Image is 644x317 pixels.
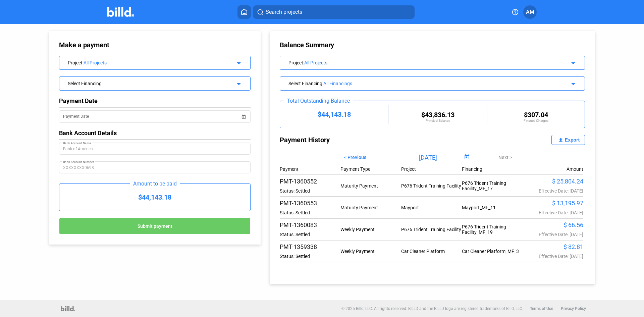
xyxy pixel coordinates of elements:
div: PMT-1360553 [280,200,340,207]
div: $307.04 [487,111,585,119]
div: Select Financing [288,80,547,86]
p: | [556,306,557,311]
span: : [303,60,304,65]
div: Balance Summary [280,41,585,49]
div: Weekly Payment [340,249,401,254]
div: Mayport [401,205,462,210]
div: All Projects [304,60,547,65]
div: Payment Date [59,97,251,104]
div: Make a payment [59,41,174,49]
div: $ 66.56 [523,221,583,228]
div: Weekly Payment [340,227,401,232]
div: Bank Account Details [59,129,251,137]
div: Status: Settled [280,232,340,237]
div: Car Cleaner Platform_MF_3 [462,249,523,254]
div: All Projects [84,60,224,65]
div: All Financings [323,81,547,86]
button: Search projects [253,5,415,19]
div: PMT-1360552 [280,178,340,185]
div: Status: Settled [280,188,340,194]
div: P676 Trident Training Facility [401,183,462,189]
div: Effective Date: [DATE] [523,254,583,259]
div: Select Financing [68,80,224,86]
span: < Previous [344,155,366,160]
div: Maturity Payment [340,205,401,210]
mat-icon: arrow_drop_down [568,58,576,66]
span: Next > [498,155,512,160]
span: Submit payment [138,224,172,229]
div: $ 25,804.24 [523,178,583,185]
img: Billd Company Logo [107,7,134,17]
div: P676 Trident Training Facility_MF_19 [462,224,523,235]
div: Status: Settled [280,210,340,215]
div: Mayport_MF_11 [462,205,523,210]
div: Finance Charges [487,119,585,122]
img: logo [61,306,75,311]
button: < Previous [339,152,371,163]
span: : [322,81,323,86]
div: PMT-1359338 [280,243,340,250]
div: Effective Date: [DATE] [523,232,583,237]
div: Principal Balance [389,119,486,122]
p: © 2025 Billd, LLC. All rights reserved. BILLD and the BILLD logo are registered trademarks of Bil... [341,306,523,311]
div: P676 Trident Training Facility [401,227,462,232]
div: Payment History [280,135,432,145]
div: Payment [280,166,340,172]
div: Amount to be paid [130,180,180,187]
b: Terms of Use [530,306,553,311]
button: Submit payment [59,218,251,234]
div: Financing [462,166,523,172]
button: AM [523,5,537,19]
div: $ 13,195.97 [523,200,583,207]
button: Export [551,135,585,145]
div: Payment Type [340,166,401,172]
div: PMT-1360083 [280,221,340,228]
div: Effective Date: [DATE] [523,188,583,194]
span: : [83,60,84,65]
div: Project [401,166,462,172]
div: Project [288,59,547,65]
div: $44,143.18 [280,110,388,118]
div: Car Cleaner Platform [401,249,462,254]
div: Effective Date: [DATE] [523,210,583,215]
div: P676 Trident Training Facility_MF_17 [462,180,523,191]
button: Open calendar [462,153,471,162]
b: Privacy Policy [561,306,586,311]
span: AM [526,8,534,16]
div: $ 82.81 [523,243,583,250]
div: Total Outstanding Balance [283,98,353,104]
div: Status: Settled [280,254,340,259]
button: Open calendar [240,109,247,116]
button: Next > [493,152,517,163]
span: Search projects [266,8,302,16]
div: Export [565,137,580,143]
mat-icon: arrow_drop_down [568,79,576,87]
div: Amount [567,166,583,172]
mat-icon: file_upload [557,136,565,144]
div: $44,143.18 [59,184,250,211]
div: Maturity Payment [340,183,401,189]
div: $43,836.13 [389,111,486,119]
div: Project [68,59,224,65]
mat-icon: arrow_drop_down [234,58,242,66]
mat-icon: arrow_drop_down [234,79,242,87]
